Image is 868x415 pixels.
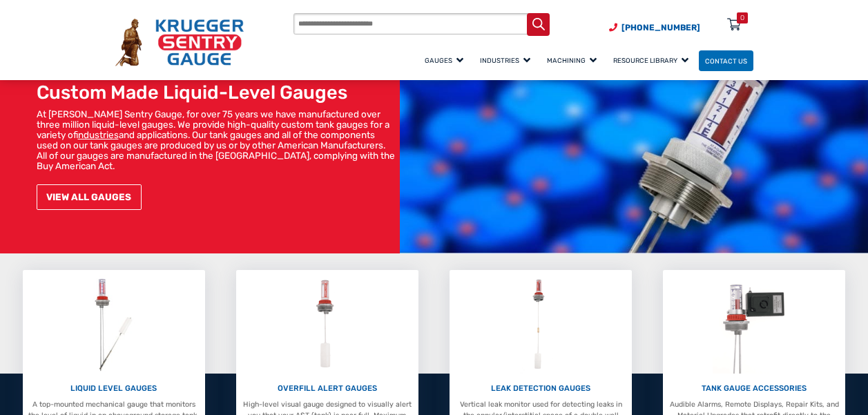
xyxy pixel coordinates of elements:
span: Machining [547,57,597,64]
img: Overfill Alert Gauges [305,276,350,374]
img: bg_hero_bannerksentry [400,35,868,253]
p: OVERFILL ALERT GAUGES [241,383,413,394]
a: Contact Us [699,50,753,72]
a: Gauges [418,48,474,73]
span: Contact Us [705,57,747,64]
h1: Custom Made Liquid-Level Gauges [37,81,395,104]
img: Krueger Sentry Gauge [115,19,244,66]
img: Leak Detection Gauges [520,276,561,374]
p: LIQUID LEVEL GAUGES [28,383,200,394]
span: Gauges [425,57,463,64]
span: Industries [480,57,530,64]
span: [PHONE_NUMBER] [621,23,700,32]
img: Tank Gauge Accessories [713,276,796,374]
p: LEAK DETECTION GAUGES [455,383,627,394]
a: Industries [474,48,541,73]
span: Resource Library [613,57,688,64]
a: industries [78,129,119,140]
a: VIEW ALL GAUGES [37,184,142,210]
div: 0 [740,12,744,23]
img: Liquid Level Gauges [86,276,142,374]
a: Machining [541,48,607,73]
p: TANK GAUGE ACCESSORIES [668,383,840,394]
p: At [PERSON_NAME] Sentry Gauge, for over 75 years we have manufactured over three million liquid-l... [37,109,395,171]
a: Phone Number (920) 434-8860 [609,21,700,34]
a: Resource Library [607,48,699,73]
